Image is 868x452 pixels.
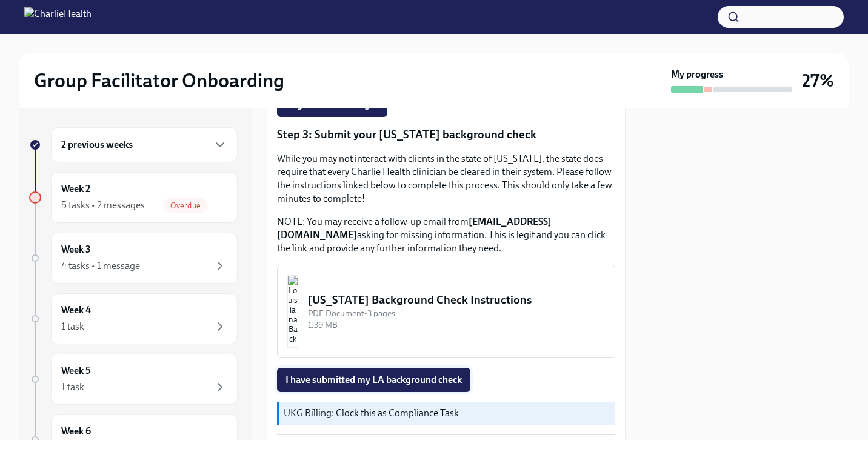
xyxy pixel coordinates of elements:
[61,259,140,273] div: 4 tasks • 1 message
[61,138,133,151] h6: 2 previous weeks
[61,320,84,333] div: 1 task
[61,243,91,256] h6: Week 3
[287,275,298,348] img: Louisiana Background Check Instructions
[29,172,238,223] a: Week 25 tasks • 2 messagesOverdue
[51,127,238,162] div: 2 previous weeks
[29,233,238,284] a: Week 34 tasks • 1 message
[802,70,834,91] h3: 27%
[277,127,615,142] p: Step 3: Submit your [US_STATE] background check
[277,215,615,255] p: NOTE: You may receive a follow-up email from asking for missing information. This is legit and yo...
[29,293,238,344] a: Week 41 task
[671,68,723,81] strong: My progress
[277,152,615,205] p: While you may not interact with clients in the state of [US_STATE], the state does require that e...
[285,374,462,386] span: I have submitted my LA background check
[29,354,238,405] a: Week 51 task
[277,368,470,392] button: I have submitted my LA background check
[277,216,552,241] strong: [EMAIL_ADDRESS][DOMAIN_NAME]
[24,7,92,27] img: CharlieHealth
[61,381,84,394] div: 1 task
[61,425,91,438] h6: Week 6
[61,182,90,196] h6: Week 2
[163,201,208,210] span: Overdue
[308,308,605,319] div: PDF Document • 3 pages
[61,304,91,317] h6: Week 4
[308,319,605,331] div: 1.39 MB
[277,265,615,358] button: [US_STATE] Background Check InstructionsPDF Document•3 pages1.39 MB
[284,407,610,420] p: UKG Billing: Clock this as Compliance Task
[61,364,91,377] h6: Week 5
[34,68,284,93] h2: Group Facilitator Onboarding
[61,199,145,212] div: 5 tasks • 2 messages
[308,292,605,308] div: [US_STATE] Background Check Instructions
